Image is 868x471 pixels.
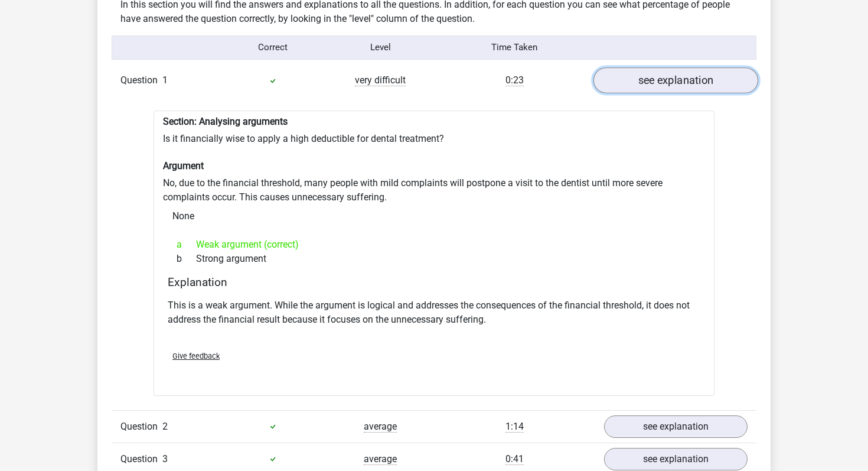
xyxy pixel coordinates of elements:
[604,415,748,438] a: see explanation
[604,448,748,470] a: see explanation
[364,421,397,433] span: average
[177,252,196,266] span: b
[120,452,162,466] span: Question
[434,41,595,54] div: Time Taken
[168,238,700,252] div: Weak argument (correct)
[168,275,700,289] h4: Explanation
[172,352,220,360] span: Give feedback
[177,238,196,252] span: a
[220,41,327,54] div: Correct
[120,420,162,434] span: Question
[163,116,705,127] h6: Section: Analysing arguments
[505,453,524,465] span: 0:41
[162,74,168,86] span: 1
[505,421,524,433] span: 1:14
[162,453,168,464] span: 3
[154,111,714,396] div: Is it financially wise to apply a high deductible for dental treatment? No, due to the financial ...
[163,160,705,171] h6: Argument
[593,67,758,93] a: see explanation
[168,298,700,327] p: This is a weak argument. While the argument is logical and addresses the consequences of the fina...
[162,421,168,432] span: 2
[355,74,406,86] span: very difficult
[168,252,700,266] div: Strong argument
[327,41,434,54] div: Level
[163,204,705,228] div: None
[364,453,397,465] span: average
[505,74,524,86] span: 0:23
[120,73,162,87] span: Question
